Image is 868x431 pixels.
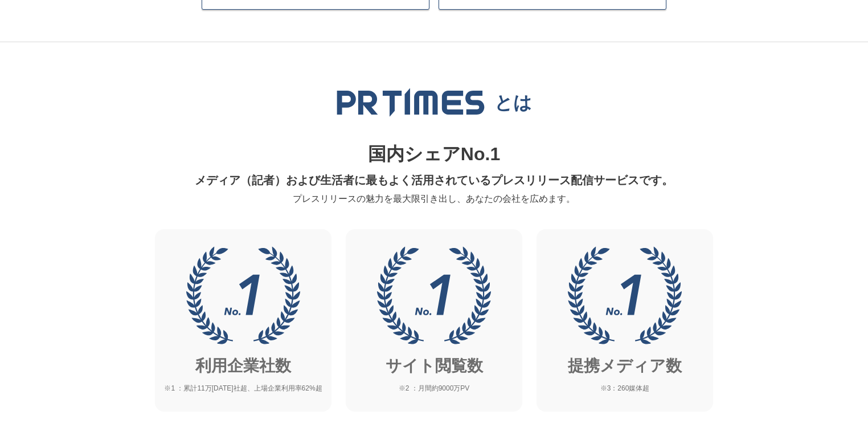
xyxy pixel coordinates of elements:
p: 国内シェアNo.1 [162,140,706,169]
img: PR TIMES [336,88,485,117]
span: ※2 ：月間約9000万PV [399,383,470,394]
span: ※1 ：累計11万[DATE]社超、上場企業利用率62%超 [164,383,322,394]
p: 提携メディア数 [568,353,682,379]
p: メディア（記者）および生活者に最もよく活用されているプレスリリース配信サービスです。 [162,169,706,192]
p: サイト閲覧数 [386,353,483,379]
img: サイト閲覧数No.1 [377,246,491,344]
span: ※3：260媒体超 [600,383,650,394]
img: 提携メディア数No.1 [568,246,682,344]
p: プレスリリースの魅力を最大限引き出し、あなたの会社を広めます。 [162,192,706,206]
img: 利用企業社数No.1 [186,246,300,344]
p: とは [494,91,532,113]
p: 利用企業社数 [195,353,291,379]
